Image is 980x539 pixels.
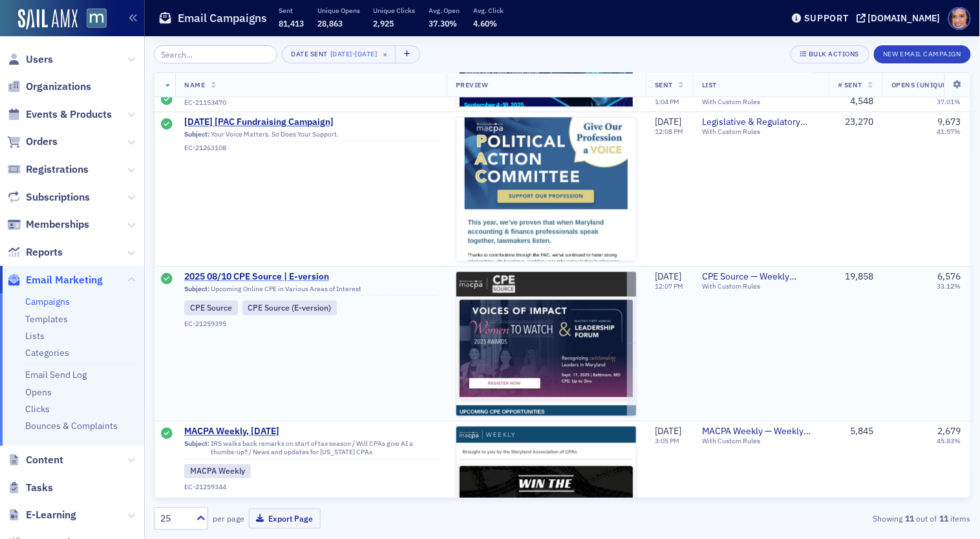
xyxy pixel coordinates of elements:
[7,217,89,232] a: Memberships
[7,52,53,67] a: Users
[317,18,343,28] span: 28,863
[160,512,189,525] div: 25
[7,80,91,94] a: Organizations
[456,80,489,89] span: Preview
[184,130,438,142] div: Your Voice Matters. So Does Your Support.
[7,273,103,287] a: Email Marketing
[184,464,251,478] div: MACPA Weekly
[702,282,820,291] div: With Custom Rules
[838,95,873,107] div: 4,548
[429,6,460,15] p: Avg. Open
[937,512,951,524] strong: 11
[26,508,76,522] span: E-Learning
[838,271,873,283] div: 19,858
[708,512,971,524] div: Showing out of items
[655,436,679,445] time: 3:05 PM
[279,6,304,15] p: Sent
[938,116,961,128] div: 9,673
[162,273,173,286] div: Sent
[184,426,438,437] a: MACPA Weekly, [DATE]
[702,116,820,128] a: Legislative & Regulatory Updates
[838,426,873,437] div: 5,845
[25,347,69,358] a: Categories
[355,49,377,58] span: [DATE]
[26,107,112,122] span: Events & Products
[702,98,820,107] div: With Custom Rules
[474,6,504,15] p: Avg. Click
[702,127,820,136] div: With Custom Rules
[26,52,53,67] span: Users
[7,135,58,149] a: Orders
[655,80,673,89] span: Sent
[184,285,209,293] span: Subject:
[874,47,971,59] a: New Email Campaign
[838,116,873,128] div: 23,270
[903,512,917,524] strong: 11
[374,6,416,15] p: Unique Clicks
[791,45,869,63] button: Bulk Actions
[937,98,961,107] div: 37.01%
[7,453,63,467] a: Content
[857,14,945,23] button: [DOMAIN_NAME]
[26,190,90,204] span: Subscriptions
[379,49,391,60] span: ×
[78,8,107,30] a: View Homepage
[184,271,438,283] a: 2025 08/10 CPE Source | E-version
[702,437,820,445] div: With Custom Rules
[655,425,681,437] span: [DATE]
[809,50,859,58] div: Bulk Actions
[429,18,458,28] span: 37.30%
[891,80,950,89] span: Opens (Unique)
[213,512,244,524] label: per page
[184,144,438,152] div: EC-21263108
[184,285,438,296] div: Upcoming Online CPE in Various Areas of Interest
[184,483,438,491] div: EC-21259344
[184,116,438,128] a: [DATE] [PAC Fundraising Campaign]
[7,245,63,259] a: Reports
[178,10,267,26] h1: Email Campaigns
[702,426,820,437] a: MACPA Weekly — Weekly Newsletter (for members only)
[25,296,70,307] a: Campaigns
[868,12,941,24] div: [DOMAIN_NAME]
[7,481,53,495] a: Tasks
[282,45,396,63] button: Date Sent[DATE]-[DATE]×
[474,18,498,28] span: 4.60%
[948,7,971,30] span: Profile
[330,48,378,61] div: -
[7,107,112,122] a: Events & Products
[26,80,91,94] span: Organizations
[330,49,352,58] span: [DATE]
[26,217,89,232] span: Memberships
[184,300,238,314] div: CPE Source
[7,190,90,204] a: Subscriptions
[374,18,394,28] span: 2,925
[162,94,173,107] div: Sent
[702,271,820,283] a: CPE Source — Weekly Upcoming CPE Course List
[317,6,360,15] p: Unique Opens
[937,282,961,291] div: 33.12%
[25,330,45,342] a: Lists
[26,481,53,495] span: Tasks
[655,116,681,127] span: [DATE]
[25,386,52,398] a: Opens
[25,403,50,415] a: Clicks
[242,300,337,314] div: CPE Source (E-version)
[655,281,683,291] time: 12:07 PM
[7,508,76,522] a: E-Learning
[25,420,118,432] a: Bounces & Complaints
[184,130,209,138] span: Subject:
[249,509,321,529] button: Export Page
[25,313,68,325] a: Templates
[7,162,89,177] a: Registrations
[184,439,438,459] div: IRS walks back remarks on start of tax season / Will CPAs give AI a thumbs-up? / News and updates...
[184,439,209,456] span: Subject:
[937,127,961,136] div: 41.57%
[26,245,63,259] span: Reports
[18,9,78,30] a: SailAMX
[26,273,103,287] span: Email Marketing
[26,162,89,177] span: Registrations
